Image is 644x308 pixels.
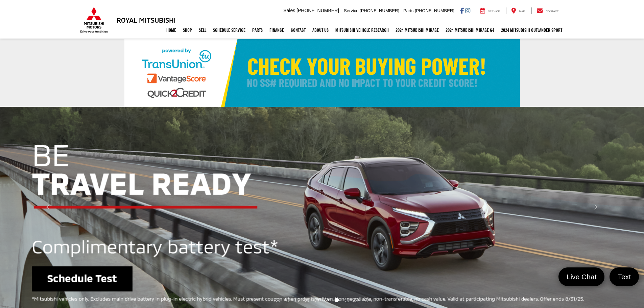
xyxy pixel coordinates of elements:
[266,22,287,39] a: Finance
[546,10,558,13] span: Contact
[285,298,290,302] li: Go to slide number 2.
[392,22,442,39] a: 2024 Mitsubishi Mirage
[506,7,530,14] a: Map
[295,298,300,302] li: Go to slide number 3.
[117,16,176,24] h3: Royal Mitsubishi
[614,272,634,281] span: Text
[610,267,639,286] a: Text
[332,22,392,39] a: Mitsubishi Vehicle Research
[519,10,525,13] span: Map
[415,8,454,13] span: [PHONE_NUMBER]
[360,8,399,13] span: [PHONE_NUMBER]
[296,8,339,13] span: [PHONE_NUMBER]
[79,7,109,33] img: Mitsubishi
[498,22,566,39] a: 2024 Mitsubishi Outlander SPORT
[344,298,349,302] li: Go to slide number 8.
[531,7,564,14] a: Contact
[403,8,413,13] span: Parts
[210,22,249,39] a: Schedule Service: Opens in a new tab
[488,10,500,13] span: Service
[249,22,266,39] a: Parts: Opens in a new tab
[309,22,332,39] a: About Us
[344,8,358,13] span: Service
[442,22,498,39] a: 2024 Mitsubishi Mirage G4
[563,272,600,281] span: Live Chat
[334,298,339,302] li: Go to slide number 7.
[276,298,280,302] li: Go to slide number 1.
[364,298,368,302] li: Go to slide number 10.
[324,298,329,302] li: Go to slide number 6.
[315,298,319,302] li: Go to slide number 5.
[180,22,195,39] a: Shop
[460,8,464,13] a: Facebook: Click to visit our Facebook page
[163,22,180,39] a: Home
[558,267,605,286] a: Live Chat
[465,8,470,13] a: Instagram: Click to visit our Instagram page
[287,22,309,39] a: Contact
[305,298,309,302] li: Go to slide number 4.
[124,39,520,107] img: Check Your Buying Power
[354,298,359,302] li: Go to slide number 9.
[547,120,644,294] button: Click to view next picture.
[283,8,295,13] span: Sales
[475,7,505,14] a: Service
[195,22,210,39] a: Sell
